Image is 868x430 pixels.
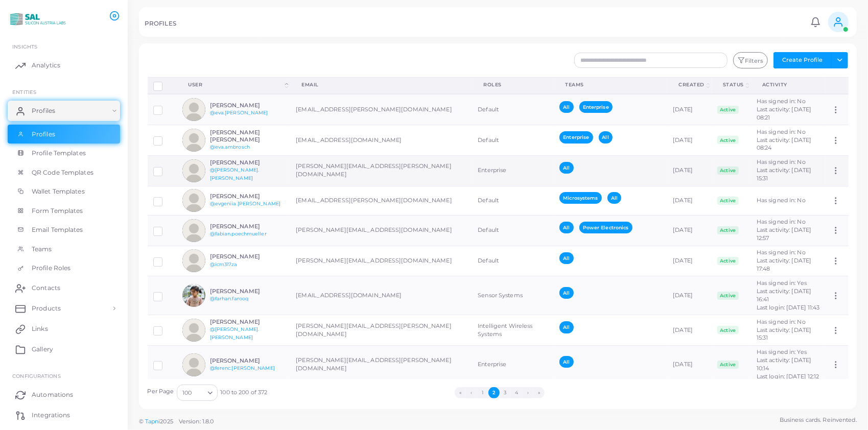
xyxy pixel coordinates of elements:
span: Teams [32,245,52,254]
h6: [PERSON_NAME] [PERSON_NAME] [210,129,285,142]
th: Action [826,77,848,94]
a: Form Templates [8,201,120,221]
span: Has signed in: No [757,128,806,135]
span: All [559,101,573,113]
a: @[PERSON_NAME].[PERSON_NAME] [210,326,260,340]
span: Email Templates [32,225,83,234]
span: Last activity: [DATE] 12:57 [757,226,811,242]
td: [EMAIL_ADDRESS][DOMAIN_NAME] [290,276,472,315]
span: Active [717,106,739,114]
td: [EMAIL_ADDRESS][PERSON_NAME][DOMAIN_NAME] [290,94,472,125]
a: @evgeniia.[PERSON_NAME] [210,201,281,206]
span: Profiles [32,106,55,115]
span: Last activity: [DATE] 16:41 [757,288,811,303]
td: [DATE] [667,125,712,156]
span: Has signed in: Yes [757,279,807,286]
h6: [PERSON_NAME] [210,319,285,325]
span: INSIGHTS [12,43,37,50]
span: Has signed in: No [757,158,806,165]
a: @eva.ambrosch [210,144,250,150]
span: Form Templates [32,206,83,216]
td: Default [472,125,554,156]
span: Last activity: [DATE] 15:31 [757,326,811,342]
img: logo [9,10,66,29]
a: @ferenc.[PERSON_NAME] [210,365,275,371]
span: All [559,222,573,233]
span: All [559,252,573,264]
span: Integrations [32,411,70,420]
span: Wallet Templates [32,187,85,196]
a: Contacts [8,278,120,298]
div: Status [723,81,744,88]
a: Email Templates [8,220,120,240]
div: Created [678,81,705,88]
td: [DATE] [667,186,712,215]
span: Has signed in: No [757,218,806,225]
span: Profile Roles [32,264,71,273]
span: Gallery [32,345,53,354]
td: Enterprise [472,345,554,384]
div: Teams [565,81,656,88]
a: Wallet Templates [8,182,120,201]
a: QR Code Templates [8,163,120,182]
button: Go to page 2 [488,387,500,398]
span: Last login: [DATE] 11:43 [757,304,820,311]
div: User [188,81,283,88]
td: [DATE] [667,345,712,384]
span: All [599,131,613,143]
h6: [PERSON_NAME] [210,102,285,109]
img: avatar [182,249,205,272]
button: Go to page 1 [477,387,488,398]
td: [DATE] [667,315,712,346]
td: [PERSON_NAME][EMAIL_ADDRESS][PERSON_NAME][DOMAIN_NAME] [290,345,472,384]
button: Create Profile [773,52,832,68]
a: @fabian.poechmueller [210,231,267,236]
a: Tapni [145,418,160,425]
span: Active [717,326,739,334]
span: ENTITIES [12,89,36,95]
span: Automations [32,390,73,399]
img: avatar [182,353,205,376]
span: Active [717,166,739,175]
span: Has signed in: No [757,98,806,105]
span: 2025 [160,417,173,426]
span: Business cards. Reinvented. [780,416,857,424]
span: Active [717,361,739,369]
span: Last login: [DATE] 12:12 [757,373,819,380]
td: [EMAIL_ADDRESS][PERSON_NAME][DOMAIN_NAME] [290,186,472,215]
a: Analytics [8,55,120,76]
span: Has signed in: No [757,249,806,256]
h6: [PERSON_NAME] [210,288,285,295]
span: Microsystems [559,192,601,204]
h5: PROFILES [145,20,176,27]
span: Profile Templates [32,149,86,158]
span: Active [717,197,739,205]
span: QR Code Templates [32,168,93,177]
td: [DATE] [667,215,712,246]
span: Has signed in: Yes [757,348,807,355]
span: All [559,356,573,368]
a: @eva.[PERSON_NAME] [210,110,268,115]
div: Email [301,81,461,88]
img: avatar [182,159,205,182]
h6: [PERSON_NAME] [210,223,285,230]
td: Intelligent Wireless Systems [472,315,554,346]
a: Profile Templates [8,144,120,163]
button: Go to previous page [466,387,477,398]
button: Filters [733,52,768,68]
td: Default [472,186,554,215]
td: Default [472,246,554,276]
h6: [PERSON_NAME] [210,253,285,260]
span: Active [717,292,739,300]
span: Active [717,257,739,265]
td: Default [472,215,554,246]
img: avatar [182,98,205,121]
td: [PERSON_NAME][EMAIL_ADDRESS][PERSON_NAME][DOMAIN_NAME] [290,315,472,346]
span: All [559,287,573,299]
span: All [607,192,621,204]
h6: [PERSON_NAME] [210,193,285,200]
div: Search for option [177,385,218,401]
h6: [PERSON_NAME] [210,159,285,166]
span: Analytics [32,61,60,70]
